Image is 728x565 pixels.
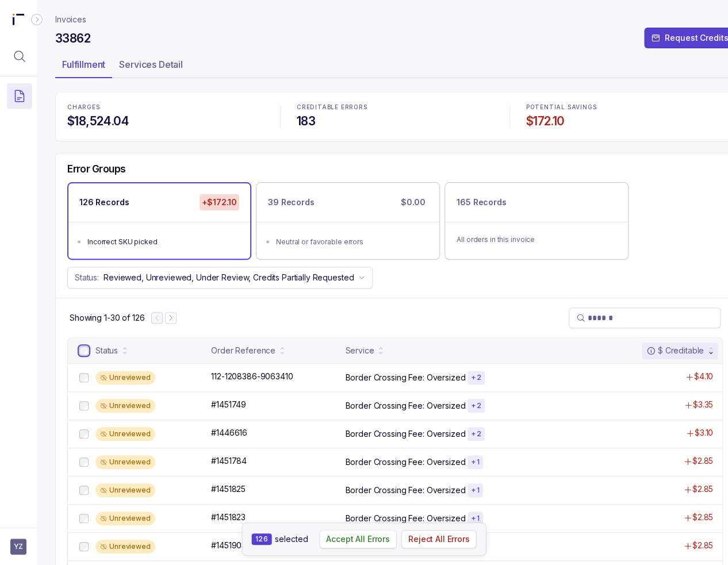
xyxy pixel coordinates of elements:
[119,57,183,71] p: Services Detail
[457,234,616,245] p: All orders in this invoice
[55,14,86,25] a: Invoices
[79,373,89,382] input: checkbox-checkbox
[7,44,32,69] button: Menu Icon Button MagnifyingGlassIcon
[345,485,465,496] p: Border Crossing Fee: Oversized
[211,345,275,356] div: Order Reference
[95,512,155,525] div: Unreviewed
[471,514,480,523] p: + 1
[471,429,481,439] p: + 2
[345,345,374,356] div: Service
[95,345,118,356] div: Status
[345,400,465,412] p: Border Crossing Fee: Oversized
[211,512,246,523] p: #1451823
[70,312,144,324] div: Remaining page entries
[79,429,89,439] input: checkbox-checkbox
[79,197,129,208] p: 126 Records
[79,346,89,355] input: checkbox-checkbox
[67,163,126,175] h5: Error Groups
[67,267,373,289] button: Status:Reviewed, Unreviewed, Under Review, Credits Partially Requested
[471,486,480,495] p: + 1
[104,272,354,283] p: Reviewed, Unreviewed, Under Review, Credits Partially Requested
[200,194,239,210] p: +$172.10
[471,373,481,382] p: + 2
[252,533,272,545] span: Number selected
[646,345,704,356] div: $ Creditable
[693,399,713,410] p: $3.35
[211,427,247,439] p: #1446616
[297,113,493,129] h4: 183
[694,371,713,382] p: $4.10
[211,483,246,495] p: #1451825
[55,55,112,78] li: Tab Fulfillment
[165,312,177,324] button: Next Page
[95,455,155,469] div: Unreviewed
[62,57,105,71] p: Fulfillment
[695,427,713,439] p: $3.10
[75,272,99,283] p: Status:
[211,371,293,382] p: 112-1208386-9063410
[95,483,155,497] div: Unreviewed
[95,399,155,413] div: Unreviewed
[211,455,247,467] p: #1451784
[345,513,465,524] p: Border Crossing Fee: Oversized
[79,401,89,410] input: checkbox-checkbox
[55,14,86,25] nav: breadcrumb
[408,533,470,545] p: Reject All Errors
[67,113,264,129] h4: $18,524.04
[326,533,390,545] p: Accept All Errors
[255,535,269,544] p: 126
[276,236,427,248] div: Neutral or favorable errors
[526,104,723,111] p: POTENTIAL SAVINGS
[30,13,44,26] div: Collapse Icon
[692,455,713,467] p: $2.85
[87,236,238,248] div: Incorrect SKU picked
[211,399,246,410] p: #1451749
[345,428,465,440] p: Border Crossing Fee: Oversized
[95,427,155,441] div: Unreviewed
[471,401,481,410] p: + 2
[692,540,713,551] p: $2.85
[692,512,713,523] p: $2.85
[79,514,89,523] input: checkbox-checkbox
[401,530,477,548] button: Reject All Errors
[275,533,308,545] p: selected
[345,372,465,383] p: Border Crossing Fee: Oversized
[70,312,144,324] p: Showing 1-30 of 126
[319,530,397,548] button: Accept All Errors
[67,104,264,111] p: CHARGES
[79,458,89,467] input: checkbox-checkbox
[7,83,32,109] button: Menu Icon Button DocumentTextIcon
[399,194,428,210] p: $0.00
[345,456,465,468] p: Border Crossing Fee: Oversized
[95,540,155,554] div: Unreviewed
[95,371,155,385] div: Unreviewed
[10,539,26,555] button: User initials
[55,30,90,47] h4: 33862
[471,458,480,467] p: + 1
[211,540,246,551] p: #1451903
[268,197,315,208] p: 39 Records
[665,32,728,44] p: Request Credits
[457,197,506,208] p: 165 Records
[79,542,89,551] input: checkbox-checkbox
[526,113,723,129] h4: $172.10
[692,483,713,495] p: $2.85
[297,104,493,111] p: CREDITABLE ERRORS
[112,55,190,78] li: Tab Services Detail
[79,486,89,495] input: checkbox-checkbox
